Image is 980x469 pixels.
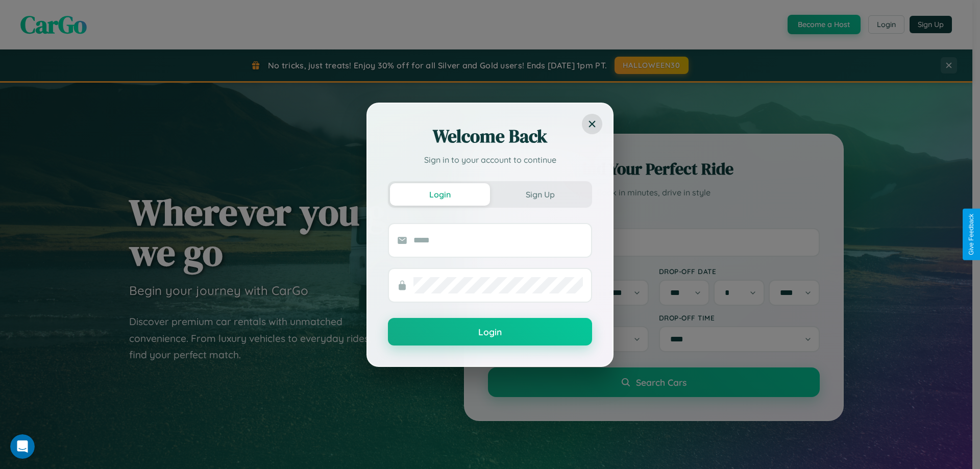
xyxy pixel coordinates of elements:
[390,183,490,206] button: Login
[388,154,592,166] p: Sign in to your account to continue
[388,318,592,345] button: Login
[968,214,975,255] div: Give Feedback
[490,183,590,206] button: Sign Up
[388,124,592,149] h2: Welcome Back
[10,434,35,459] iframe: Intercom live chat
